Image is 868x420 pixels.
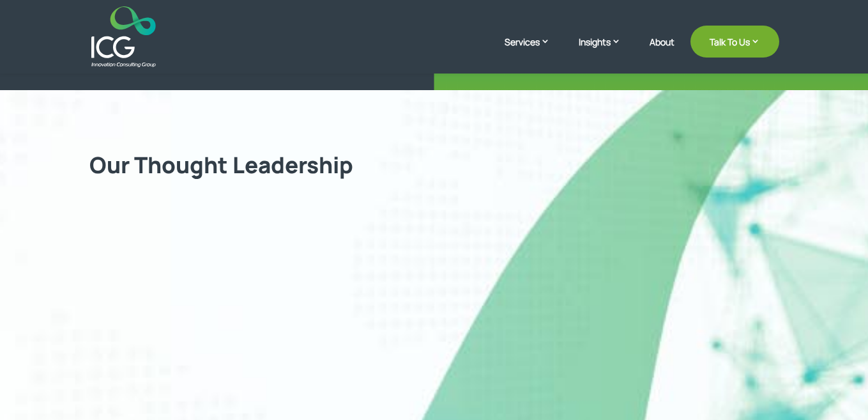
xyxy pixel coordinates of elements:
[690,26,779,58] a: Talk To Us
[89,152,779,185] h2: Our Thought Leadership
[650,37,674,67] a: About
[91,6,156,67] img: ICG
[505,35,563,67] a: Services
[579,35,634,67] a: Insights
